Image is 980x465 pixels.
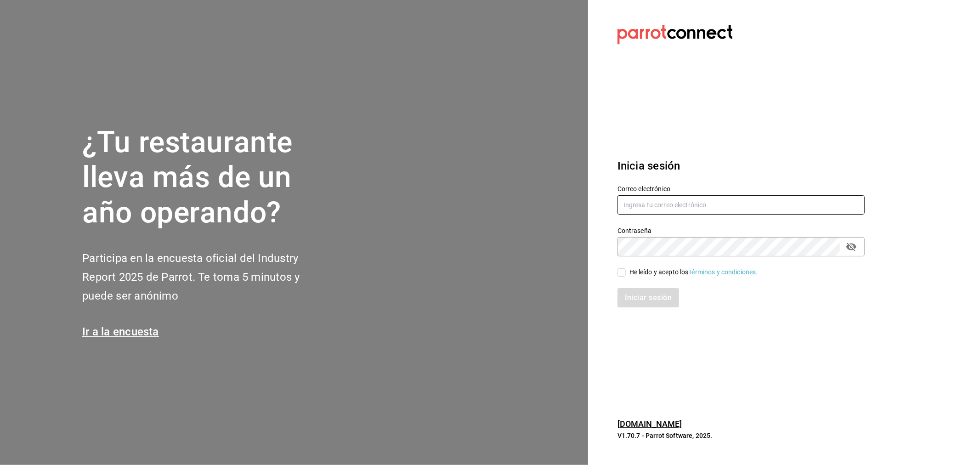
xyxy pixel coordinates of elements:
label: Contraseña [617,227,865,234]
label: Correo electrónico [617,186,865,192]
a: [DOMAIN_NAME] [617,419,682,429]
h2: Participa en la encuesta oficial del Industry Report 2025 de Parrot. Te toma 5 minutos y puede se... [82,249,330,305]
h1: ¿Tu restaurante lleva más de un año operando? [82,125,330,231]
div: He leído y acepto los [629,267,758,277]
input: Ingresa tu correo electrónico [617,195,865,215]
button: passwordField [844,239,859,255]
a: Términos y condiciones. [689,268,758,276]
p: V1.70.7 - Parrot Software, 2025. [617,431,865,440]
h3: Inicia sesión [617,158,865,174]
a: Ir a la encuesta [82,325,159,338]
